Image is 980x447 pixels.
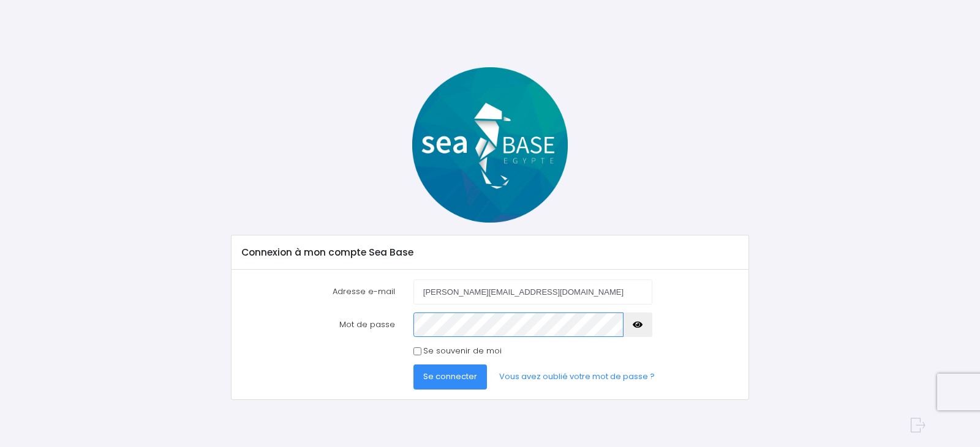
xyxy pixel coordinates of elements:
[233,312,404,337] label: Mot de passe
[413,364,487,389] button: Se connecter
[232,235,748,270] div: Connexion à mon compte Sea Base
[489,364,665,389] a: Vous avez oublié votre mot de passe ?
[423,345,502,357] label: Se souvenir de moi
[233,279,404,304] label: Adresse e-mail
[423,371,477,382] span: Se connecter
